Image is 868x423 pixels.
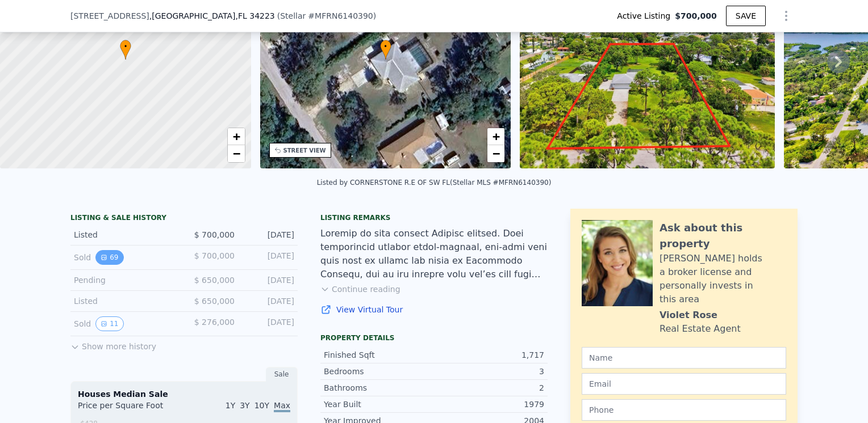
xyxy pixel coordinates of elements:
div: • [380,40,391,60]
div: Year Built [324,399,434,410]
a: Zoom out [487,145,504,162]
span: # MFRN6140390 [308,11,373,20]
span: $ 700,000 [194,251,235,260]
span: $ 276,000 [194,318,235,327]
div: Violet Rose [660,308,717,322]
button: View historical data [95,250,123,265]
div: Houses Median Sale [78,388,290,400]
div: • [120,40,131,60]
div: Property details [320,333,548,342]
div: 3 [434,366,544,377]
span: − [232,146,240,160]
div: Listed [74,295,175,307]
a: Zoom in [487,128,504,145]
button: SAVE [726,6,766,26]
a: Zoom out [228,145,245,162]
div: [DATE] [244,316,294,331]
button: Continue reading [320,284,400,295]
div: Finished Sqft [324,349,434,361]
input: Phone [582,399,786,421]
div: 1,717 [434,349,544,361]
div: Listed [74,229,175,240]
div: Sold [74,250,175,265]
span: , [GEOGRAPHIC_DATA] [149,10,275,22]
div: Sold [74,316,175,331]
div: 2 [434,382,544,394]
div: 1979 [434,399,544,410]
button: Show Options [775,5,798,27]
span: $700,000 [675,10,717,22]
button: Show more history [70,336,156,352]
div: Price per Square Foot [78,400,184,418]
span: $ 650,000 [194,276,235,285]
span: , FL 34223 [235,11,274,20]
span: $ 700,000 [194,230,235,239]
span: − [493,146,500,160]
a: Zoom in [228,128,245,145]
span: Max [274,401,290,412]
span: 10Y [254,401,269,410]
span: 1Y [226,401,235,410]
div: Loremip do sita consect Adipisc elitsed. Doei temporincid utlabor etdol-magnaal, eni-admi veni qu... [320,227,548,281]
div: [DATE] [244,295,294,307]
a: View Virtual Tour [320,304,548,315]
input: Email [582,373,786,395]
div: STREET VIEW [283,146,326,155]
span: • [380,41,391,52]
div: [PERSON_NAME] holds a broker license and personally invests in this area [660,252,786,306]
div: [DATE] [244,229,294,240]
span: + [232,129,240,143]
span: $ 650,000 [194,297,235,306]
button: View historical data [95,316,123,331]
div: Real Estate Agent [660,322,741,336]
div: Sale [266,367,298,382]
span: 3Y [240,401,249,410]
div: Listed by CORNERSTONE R.E OF SW FL (Stellar MLS #MFRN6140390) [317,179,552,187]
input: Name [582,347,786,369]
div: [DATE] [244,274,294,286]
div: LISTING & SALE HISTORY [70,213,298,225]
div: Listing remarks [320,213,548,222]
span: • [120,41,131,52]
div: Bedrooms [324,366,434,377]
div: Pending [74,274,175,286]
span: + [493,129,500,143]
div: Ask about this property [660,220,786,252]
div: Bathrooms [324,382,434,394]
span: Active Listing [617,10,675,22]
div: [DATE] [244,250,294,265]
div: ( ) [277,10,376,22]
span: Stellar [280,11,306,20]
span: [STREET_ADDRESS] [70,10,149,22]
